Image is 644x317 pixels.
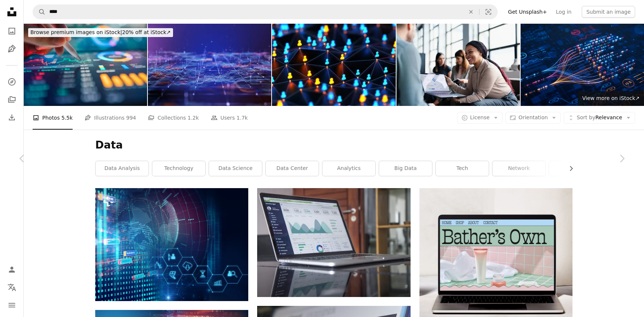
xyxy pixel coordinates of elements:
span: 1.2k [187,114,199,122]
span: 20% off at iStock ↗ [30,29,171,35]
span: Orientation [518,114,548,120]
a: graph [549,161,602,176]
button: Orientation [505,112,561,124]
a: Log in [551,6,576,18]
a: Illustrations 994 [84,106,136,130]
button: License [457,112,503,124]
img: Business Team Meeting With Focus on Analysis and Collaboration [396,24,520,106]
img: Millennial and Gen Z new investing using Ai finanace interact with an AI data finance assistant o... [24,24,147,106]
button: Language [4,280,19,295]
a: Users 1.7k [211,106,248,130]
a: big data [379,161,432,176]
a: Log in / Sign up [4,262,19,277]
img: laptop computer on glass-top table [257,188,410,297]
a: tech [436,161,489,176]
a: data science [209,161,262,176]
span: Browse premium images on iStock | [30,29,122,35]
form: Find visuals sitewide [33,4,498,19]
span: Relevance [577,114,622,121]
span: View more on iStock ↗ [582,95,640,101]
a: Collections 1.2k [148,106,199,130]
a: futuristic earth map technology abstract background represent global connection concept [95,241,248,248]
img: AI powers big data analysis and automation workflows, showcasing neural networks and data streams... [521,24,644,106]
img: Flying through glow blue futuristic digital technology landscape. Glow colourful particle backgro... [148,24,271,106]
a: Photos [4,24,19,39]
span: Sort by [577,114,595,120]
a: Next [600,123,644,194]
a: Browse premium images on iStock|20% off at iStock↗ [24,24,177,41]
a: technology [152,161,205,176]
img: futuristic earth map technology abstract background represent global connection concept [95,188,248,301]
button: scroll list to the right [564,161,572,176]
a: Explore [4,74,19,89]
h1: Data [95,139,572,152]
button: Visual search [479,5,497,19]
a: Illustrations [4,41,19,56]
button: Sort byRelevance [564,112,635,124]
a: Get Unsplash+ [504,6,551,18]
span: 1.7k [236,114,248,122]
a: analytics [322,161,375,176]
span: License [470,114,490,120]
a: data center [266,161,319,176]
button: Menu [4,298,19,313]
button: Search Unsplash [33,5,46,19]
a: Download History [4,110,19,125]
a: data analysis [96,161,149,176]
span: 994 [126,114,136,122]
button: Clear [463,5,479,19]
button: Submit an image [582,6,635,18]
img: Futuristic digital background. Abstract connections technology and digital network. 3d illustrati... [272,24,395,106]
a: network [492,161,545,176]
a: laptop computer on glass-top table [257,239,410,246]
a: View more on iStock↗ [578,91,644,106]
a: Collections [4,92,19,107]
